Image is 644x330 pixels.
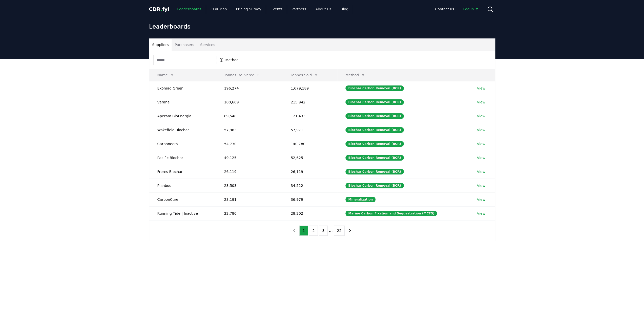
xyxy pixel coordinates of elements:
[329,228,333,234] li: ...
[477,197,485,202] a: View
[287,5,310,14] a: Partners
[220,70,265,80] button: Tonnes Delivered
[206,5,231,14] a: CDR Map
[149,179,216,192] td: Planboo
[149,206,216,220] td: Running Tide | Inactive
[345,183,404,188] div: Biochar Carbon Removal (BCR)
[216,109,283,123] td: 89,548
[149,6,169,12] span: CDR fyi
[283,179,338,192] td: 34,522
[311,5,335,14] a: About Us
[149,95,216,109] td: Varaha
[216,151,283,165] td: 49,125
[149,39,172,51] button: Suppliers
[216,123,283,137] td: 57,963
[283,81,338,95] td: 1,679,189
[345,113,404,119] div: Biochar Carbon Removal (BCR)
[477,183,485,188] a: View
[283,137,338,151] td: 140,780
[431,5,483,14] nav: Main
[477,86,485,91] a: View
[345,141,404,147] div: Biochar Carbon Removal (BCR)
[149,109,216,123] td: Aperam BioEnergia
[283,109,338,123] td: 121,433
[477,169,485,174] a: View
[160,6,162,12] span: .
[149,165,216,179] td: Freres Biochar
[216,206,283,220] td: 22,780
[283,123,338,137] td: 57,971
[287,70,322,80] button: Tonnes Sold
[149,81,216,95] td: Exomad Green
[477,141,485,146] a: View
[477,211,485,216] a: View
[216,179,283,192] td: 23,503
[197,39,218,51] button: Services
[345,85,404,91] div: Biochar Carbon Removal (BCR)
[153,70,178,80] button: Name
[477,100,485,105] a: View
[431,5,458,14] a: Contact us
[345,211,437,216] div: Marine Carbon Fixation and Sequestration (MCFS)
[232,5,265,14] a: Pricing Survey
[216,192,283,206] td: 23,191
[283,151,338,165] td: 52,625
[319,226,328,236] button: 3
[283,165,338,179] td: 26,119
[345,169,404,174] div: Biochar Carbon Removal (BCR)
[266,5,286,14] a: Events
[173,5,352,14] nav: Main
[149,123,216,137] td: Wakefield Biochar
[216,56,242,64] button: Method
[341,70,369,80] button: Method
[216,165,283,179] td: 26,119
[149,192,216,206] td: CarbonCure
[172,39,197,51] button: Purchasers
[283,206,338,220] td: 28,202
[345,127,404,133] div: Biochar Carbon Removal (BCR)
[299,226,308,236] button: 1
[334,226,345,236] button: 22
[477,155,485,160] a: View
[149,137,216,151] td: Carboneers
[216,95,283,109] td: 100,609
[477,114,485,119] a: View
[149,151,216,165] td: Pacific Biochar
[283,95,338,109] td: 215,942
[149,6,169,13] a: CDR.fyi
[173,5,205,14] a: Leaderboards
[149,22,495,30] h1: Leaderboards
[337,5,352,14] a: Blog
[346,226,354,236] button: next page
[345,99,404,105] div: Biochar Carbon Removal (BCR)
[463,7,479,12] span: Log in
[345,155,404,161] div: Biochar Carbon Removal (BCR)
[283,192,338,206] td: 36,979
[216,137,283,151] td: 54,730
[459,5,483,14] a: Log in
[216,81,283,95] td: 196,274
[345,197,376,202] div: Mineralization
[309,226,318,236] button: 2
[477,127,485,133] a: View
